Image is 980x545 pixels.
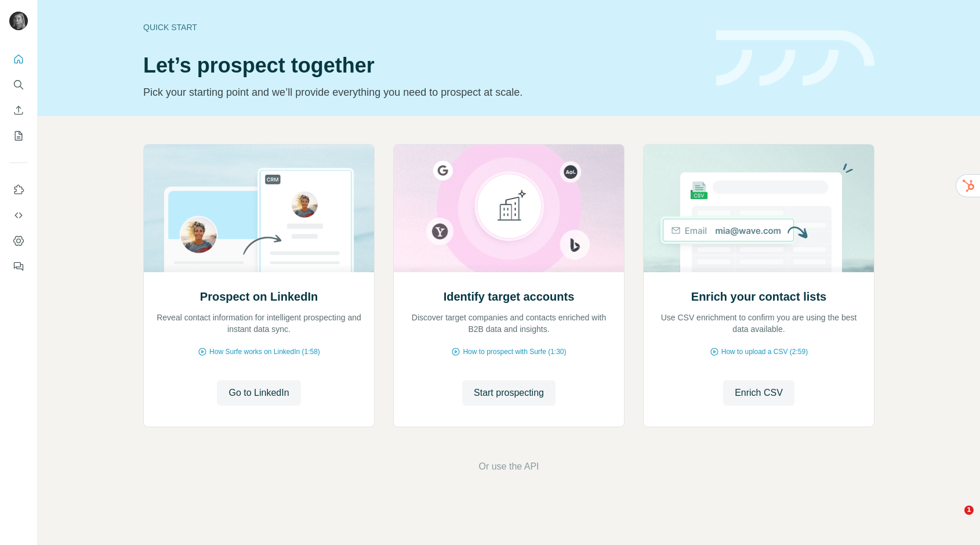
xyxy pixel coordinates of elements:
[9,100,28,121] button: Enrich CSV
[9,74,28,95] button: Search
[478,460,539,474] button: Or use the API
[143,84,702,100] p: Pick your starting point and we’ll provide everything you need to prospect at scale.
[964,506,974,515] span: 1
[9,12,28,30] img: Avatar
[735,386,783,400] span: Enrich CSV
[200,288,318,305] h2: Prospect on LinkedIn
[716,30,874,86] img: banner
[691,288,826,305] h2: Enrich your contact lists
[9,125,28,146] button: My lists
[655,312,862,335] p: Use CSV enrichment to confirm you are using the best data available.
[643,145,874,272] img: Enrich your contact lists
[143,145,375,272] img: Prospect on LinkedIn
[143,54,702,77] h1: Let’s prospect together
[228,386,289,400] span: Go to LinkedIn
[9,256,28,277] button: Feedback
[209,347,320,357] span: How Surfe works on LinkedIn (1:58)
[217,380,300,406] button: Go to LinkedIn
[143,21,702,33] div: Quick start
[444,288,575,305] h2: Identify target accounts
[723,380,794,406] button: Enrich CSV
[474,386,544,400] span: Start prospecting
[462,380,556,406] button: Start prospecting
[405,312,612,335] p: Discover target companies and contacts enriched with B2B data and insights.
[9,49,28,70] button: Quick start
[941,506,968,533] iframe: Intercom live chat
[9,205,28,226] button: Use Surfe API
[9,230,28,251] button: Dashboard
[9,179,28,200] button: Use Surfe on LinkedIn
[721,347,808,357] span: How to upload a CSV (2:59)
[393,145,625,272] img: Identify target accounts
[463,347,566,357] span: How to prospect with Surfe (1:30)
[155,312,362,335] p: Reveal contact information for intelligent prospecting and instant data sync.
